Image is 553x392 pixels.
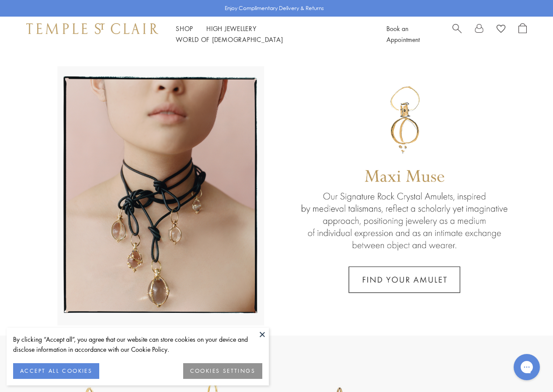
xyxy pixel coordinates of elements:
a: Search [452,23,462,45]
iframe: Gorgias live chat messenger [509,351,544,383]
p: Enjoy Complimentary Delivery & Returns [225,4,324,13]
div: By clicking “Accept all”, you agree that our website can store cookies on your device and disclos... [13,334,262,354]
a: ShopShop [176,24,193,33]
a: High JewelleryHigh Jewellery [206,24,257,33]
button: COOKIES SETTINGS [183,363,262,379]
a: Book an Appointment [386,24,420,44]
a: View Wishlist [497,23,505,36]
button: ACCEPT ALL COOKIES [13,363,99,379]
nav: Main navigation [176,23,367,45]
img: Temple St. Clair [26,23,158,34]
a: World of [DEMOGRAPHIC_DATA]World of [DEMOGRAPHIC_DATA] [176,35,283,44]
a: Open Shopping Bag [518,23,527,45]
